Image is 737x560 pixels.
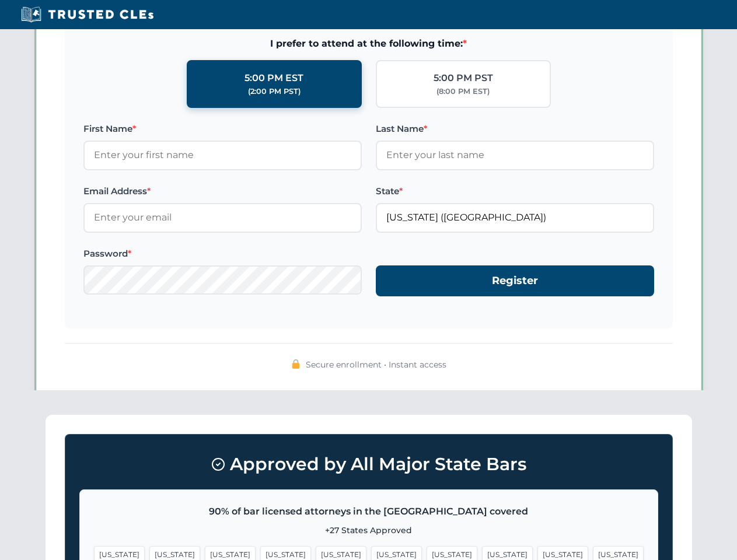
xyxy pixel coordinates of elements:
[79,449,658,480] h3: Approved by All Major State Bars
[83,203,362,232] input: Enter your email
[376,122,654,136] label: Last Name
[83,122,362,136] label: First Name
[376,184,654,198] label: State
[83,247,362,261] label: Password
[244,71,303,86] div: 5:00 PM EST
[434,71,493,86] div: 5:00 PM PST
[376,265,654,296] button: Register
[94,524,644,537] p: +27 States Approved
[83,184,362,198] label: Email Address
[18,6,157,23] img: Trusted CLEs
[248,86,301,97] div: (2:00 PM PST)
[291,359,301,369] img: 🔒
[306,358,446,371] span: Secure enrollment • Instant access
[376,141,654,170] input: Enter your last name
[436,86,490,97] div: (8:00 PM EST)
[83,141,362,170] input: Enter your first name
[94,504,644,519] p: 90% of bar licensed attorneys in the [GEOGRAPHIC_DATA] covered
[376,203,654,232] input: Florida (FL)
[83,36,654,51] span: I prefer to attend at the following time:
